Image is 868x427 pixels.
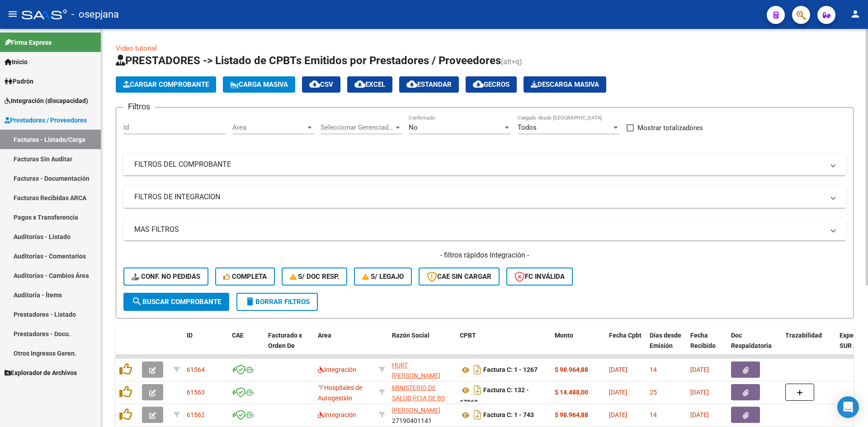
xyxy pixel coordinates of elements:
[354,267,412,286] button: S/ legajo
[473,80,509,89] span: Gecros
[650,332,681,349] span: Días desde Emisión
[609,366,627,373] span: [DATE]
[466,76,517,93] button: Gecros
[472,383,483,397] i: Descargar documento
[518,123,537,131] span: Todos
[392,384,445,412] span: MINISTERIO DE SALUD PCIA DE BS AS
[5,57,28,67] span: Inicio
[123,267,208,286] button: Conf. no pedidas
[123,80,209,89] span: Cargar Comprobante
[362,272,404,281] span: S/ legajo
[524,76,606,93] button: Descarga Masiva
[123,100,155,113] h3: Filtros
[555,389,588,396] strong: $ 14.488,00
[318,411,356,418] span: Integración
[230,80,288,89] span: Carga Masiva
[609,332,642,339] span: Fecha Cpbt
[187,411,205,418] span: 61562
[483,366,538,374] strong: Factura C: 1 - 1267
[232,123,306,131] span: Area
[392,383,453,402] div: 30626983398
[460,387,529,406] strong: Factura C: 132 - 17969
[473,79,484,89] mat-icon: cloud_download
[850,9,861,19] mat-icon: person
[609,411,627,418] span: [DATE]
[392,361,440,379] span: HURT [PERSON_NAME]
[5,368,77,378] span: Explorador de Archivos
[223,272,267,281] span: Completa
[187,332,193,339] span: ID
[690,332,716,349] span: Fecha Recibido
[318,366,356,373] span: Integración
[318,332,331,339] span: Area
[245,296,255,307] mat-icon: delete
[183,326,228,366] datatable-header-cell: ID
[123,154,846,175] mat-expansion-panel-header: FILTROS DEL COMPROBANTE
[282,267,348,286] button: S/ Doc Resp.
[690,411,709,418] span: [DATE]
[134,225,824,235] mat-panel-title: MAS FILTROS
[134,192,824,202] mat-panel-title: FILTROS DE INTEGRACION
[531,80,599,89] span: Descarga Masiva
[5,76,33,86] span: Padrón
[71,5,119,24] span: - osepjana
[187,366,205,373] span: 61564
[134,160,824,169] mat-panel-title: FILTROS DEL COMPROBANTE
[123,219,846,240] mat-expansion-panel-header: MAS FILTROS
[555,366,588,373] strong: $ 98.964,88
[514,272,565,281] span: FC Inválida
[5,38,52,47] span: Firma Express
[268,332,302,349] span: Facturado x Orden De
[690,366,709,373] span: [DATE]
[309,79,320,89] mat-icon: cloud_download
[232,332,244,339] span: CAE
[406,79,417,89] mat-icon: cloud_download
[731,332,772,349] span: Doc Respaldatoria
[388,326,456,366] datatable-header-cell: Razón Social
[456,326,551,366] datatable-header-cell: CPBT
[5,115,87,125] span: Prestadores / Proveedores
[132,272,200,281] span: Conf. no pedidas
[132,298,221,306] span: Buscar Comprobante
[524,76,606,93] app-download-masive: Descarga masiva de comprobantes (adjuntos)
[302,76,340,93] button: CSV
[318,384,362,402] span: Hospitales de Autogestión
[7,9,18,19] mat-icon: menu
[264,326,314,366] datatable-header-cell: Facturado x Orden De
[116,44,157,52] a: Video tutorial
[123,186,846,208] mat-expansion-panel-header: FILTROS DE INTEGRACION
[555,411,588,418] strong: $ 98.964,88
[506,267,573,286] button: FC Inválida
[347,76,392,93] button: EXCEL
[650,366,657,373] span: 14
[837,396,859,418] div: Open Intercom Messenger
[646,326,687,366] datatable-header-cell: Días desde Emisión
[406,80,452,89] span: Estandar
[116,54,501,67] span: PRESTADORES -> Listado de CPBTs Emitidos por Prestadores / Proveedores
[321,123,394,131] span: Seleccionar Gerenciador
[290,272,340,281] span: S/ Doc Resp.
[228,326,264,366] datatable-header-cell: CAE
[123,250,846,260] h4: - filtros rápidos Integración -
[314,326,375,366] datatable-header-cell: Area
[690,389,709,396] span: [DATE]
[427,272,491,281] span: CAE SIN CARGAR
[605,326,646,366] datatable-header-cell: Fecha Cpbt
[483,412,534,419] strong: Factura C: 1 - 743
[215,267,275,286] button: Completa
[354,80,385,89] span: EXCEL
[785,332,822,339] span: Trazabilidad
[123,293,229,311] button: Buscar Comprobante
[392,407,440,414] span: [PERSON_NAME]
[419,267,500,286] button: CAE SIN CARGAR
[409,123,418,131] span: No
[460,332,476,339] span: CPBT
[501,57,522,66] span: (alt+q)
[399,76,459,93] button: Estandar
[116,76,216,93] button: Cargar Comprobante
[187,389,205,396] span: 61563
[392,360,453,379] div: 27362888560
[650,389,657,396] span: 25
[132,296,142,307] mat-icon: search
[555,332,573,339] span: Monto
